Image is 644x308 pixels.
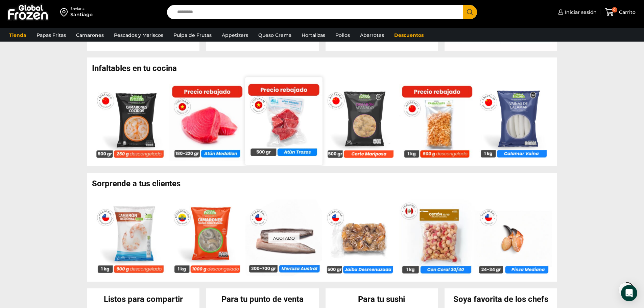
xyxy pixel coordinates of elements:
h2: Infaltables en tu cocina [92,64,557,72]
a: 0 Carrito [603,4,637,20]
a: Pulpa de Frutas [170,29,215,42]
h2: Para tu punto de venta [206,295,319,303]
a: Queso Crema [255,29,295,42]
span: 0 [612,7,617,13]
div: Santiago [70,11,93,18]
h2: Soya favorita de los chefs [445,295,557,303]
img: address-field-icon.svg [60,6,70,18]
a: Abarrotes [357,29,387,42]
h2: Sorprende a tus clientes [92,180,557,188]
span: Carrito [617,9,636,16]
a: Appetizers [218,29,252,42]
a: Pollos [332,29,353,42]
div: Enviar a [70,6,93,11]
h2: Para tu sushi [326,295,438,303]
span: Iniciar sesión [563,9,597,16]
a: Papas Fritas [33,29,69,42]
a: Descuentos [391,29,427,42]
h2: Listos para compartir [87,295,200,303]
a: Camarones [73,29,107,42]
p: Agotado [268,233,299,243]
a: Iniciar sesión [556,5,597,19]
button: Search button [463,5,477,19]
a: Hortalizas [298,29,329,42]
a: Tienda [6,29,30,42]
a: Pescados y Mariscos [111,29,167,42]
div: Open Intercom Messenger [621,285,637,301]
